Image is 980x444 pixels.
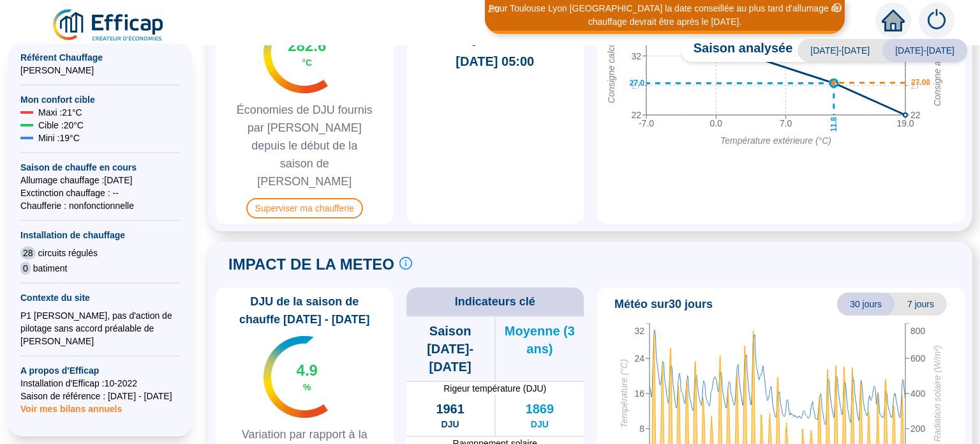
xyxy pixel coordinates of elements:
tspan: 600 [910,353,926,364]
span: 4.9 [297,360,318,381]
tspan: Consigne calculée (°C) [606,11,616,103]
span: Chaufferie : non fonctionnelle [20,199,180,212]
span: [DATE] 05:00 [456,52,534,70]
span: 282.6 [288,36,326,56]
tspan: 27 [631,80,641,90]
span: DJU [531,418,549,431]
tspan: 22 [631,110,641,120]
span: 1961 [436,400,464,418]
div: P1 [PERSON_NAME], pas d'action de pilotage sans accord préalable de [PERSON_NAME] [20,309,180,348]
span: Voir mes bilans annuels [20,396,122,414]
span: 0 [20,262,31,275]
span: Indicateurs clé [455,293,535,310]
span: Saison analysée [681,39,793,62]
span: Exctinction chauffage : -- [20,187,180,199]
span: 7 jours [895,293,947,316]
span: Mon confort cible [20,93,180,106]
tspan: 400 [910,388,926,399]
img: efficap energie logo [51,8,167,43]
span: Saison de chauffe en cours [20,161,180,174]
span: Rigeur température (DJU) [406,382,584,395]
tspan: 200 [910,424,926,434]
span: Installation de chauffage [20,229,180,241]
span: DJU de la saison de chauffe [DATE] - [DATE] [221,293,389,328]
span: home [882,9,905,32]
span: Cible : 20 °C [38,119,84,132]
span: circuits régulés [38,247,98,259]
tspan: Température extérieure (°C) [720,135,831,146]
span: 30 jours [837,293,895,316]
span: Saison [DATE]-[DATE] [406,322,494,376]
span: batiment [33,262,68,275]
span: Moyenne (3 ans) [496,322,584,358]
span: Superviser ma chaufferie [246,198,363,218]
tspan: 24 [634,353,644,364]
tspan: 8 [639,424,644,434]
i: 2 / 3 [488,4,500,14]
span: info-circle [399,257,412,270]
tspan: 7.0 [780,118,792,128]
tspan: 0.0 [710,118,723,128]
div: Pour Toulouse Lyon [GEOGRAPHIC_DATA] la date conseillée au plus tard d'allumage du chauffage devr... [487,2,843,29]
tspan: Consigne appliquée (°C) [932,8,942,106]
img: indicateur températures [264,336,328,418]
span: Saison de référence : [DATE] - [DATE] [20,390,180,402]
span: close-circle [833,3,842,12]
span: Économies de DJU fournis par [PERSON_NAME] depuis le début de la saison de [PERSON_NAME] [221,101,389,190]
tspan: Radiation solaire (W/m²) [932,345,942,441]
span: Installation d'Efficap : 10-2022 [20,377,180,390]
tspan: 32 [631,50,641,61]
span: 28 [20,247,36,259]
span: A propos d'Efficap [20,364,180,377]
tspan: 800 [910,326,926,336]
tspan: 32 [634,326,644,336]
tspan: -7.0 [639,118,654,128]
img: alerts [919,3,954,38]
span: Référent Chauffage [20,51,180,64]
span: Allumage chauffage : [DATE] [20,174,180,187]
text: 27.0 [630,79,645,88]
text: 11.8 [829,116,838,132]
span: Contexte du site [20,291,180,304]
tspan: Température (°C) [619,359,629,428]
text: 27.08 [911,78,930,87]
span: [PERSON_NAME] [20,64,180,77]
span: DJU [442,418,459,431]
span: [DATE]-[DATE] [798,39,882,62]
tspan: 27 [910,80,921,90]
span: Maxi : 21 °C [38,106,82,119]
span: 1869 [526,400,554,418]
img: indicateur températures [264,11,328,93]
span: Météo sur 30 jours [614,295,713,313]
span: % [303,381,311,394]
span: [DATE]-[DATE] [882,39,967,62]
tspan: 16 [634,388,644,399]
span: Mini : 19 °C [38,132,80,144]
span: IMPACT DE LA METEO [228,254,394,275]
span: °C [302,56,312,69]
